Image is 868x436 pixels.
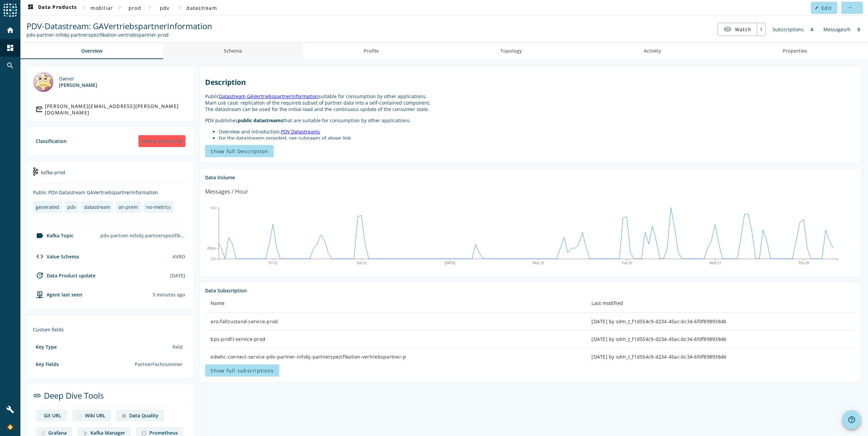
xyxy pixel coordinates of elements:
[33,232,73,240] div: Kafka Topic
[205,294,586,313] th: Name
[90,5,113,11] span: mobiliar
[33,103,188,115] a: [PERSON_NAME][EMAIL_ADDRESS][PERSON_NAME][DOMAIN_NAME]
[118,204,138,210] div: on-prem
[129,412,158,419] div: Data Quality
[820,23,854,36] div: Messages/h
[33,189,188,196] div: Public PDV-Datastream GAVertriebspartnerInformation
[854,23,864,36] div: 0
[769,23,807,36] div: Subscriptions
[219,128,855,135] li: Overview and introduction:
[710,261,721,265] text: Wed 17
[170,272,185,279] div: [DATE]
[205,187,248,196] div: Messages / Hour
[186,5,217,11] span: datastream
[116,410,164,421] a: deep dive imageData Quality
[84,204,110,210] div: datastream
[211,336,581,343] div: bps-profil-service-prod
[67,204,76,210] div: pdv
[586,294,855,313] th: Last modified
[211,206,216,210] text: 6.0
[211,148,268,155] span: Show full Description
[586,348,855,366] td: [DATE] by sdm_t_f1d554c9-d234-45ac-bc34-6fdf8989384b
[33,72,53,92] img: Bernhard Krenger
[205,93,855,112] p: Public suitable for consumption by other applications. Main use case: replication of the required...
[6,44,14,52] mat-icon: dashboard
[132,358,185,370] div: PartnerFachnummer
[848,6,852,10] mat-icon: more_horiz
[80,3,88,12] mat-icon: chevron_right
[238,117,283,124] strong: public datastreams
[154,2,176,14] button: pdv
[211,367,274,374] span: Show full subscriptions
[205,287,855,294] div: Data Subscription
[622,261,632,265] text: Tue 16
[33,167,38,176] img: kafka-prod
[757,23,765,36] div: 1
[211,257,216,261] text: 0.0
[281,128,320,135] a: PDV Datastreams
[124,2,146,14] button: prod
[33,271,96,279] div: Data Product update
[735,23,751,35] span: Watch
[36,138,67,144] div: Classification
[160,5,170,11] span: pdv
[211,318,581,325] div: aro-fallzustand-service-prod
[205,77,855,87] h2: Description
[36,410,67,421] a: deep dive imageGit URL
[59,82,97,88] div: [PERSON_NAME]
[205,117,855,124] p: PDV publishes that are suitable for consumption by other applications.
[36,232,44,240] mat-icon: label
[36,105,42,113] mat-icon: mail_outline
[219,93,318,99] a: Datastream GAVertriebspartnerInformation
[783,49,807,53] span: Properties
[445,261,456,265] text: [DATE]
[146,3,154,12] mat-icon: chevron_right
[644,49,661,53] span: Activity
[723,25,732,33] mat-icon: visibility
[586,313,855,330] td: [DATE] by sdm_t_f1d554c9-d234-45ac-bc34-6fdf8989384b
[170,341,185,353] div: field
[33,252,79,260] div: Value Schema
[72,410,111,421] a: deep dive imageWiki URL
[36,271,44,279] mat-icon: update
[88,2,116,14] button: mobiliar
[78,414,82,418] img: deep dive image
[36,361,59,367] div: Key Fields
[207,247,216,250] text: 490m
[149,430,178,436] div: Prometheus
[815,6,819,10] mat-icon: edit
[357,261,367,265] text: Sat 13
[36,252,44,260] mat-icon: code
[718,23,757,35] button: Watch
[141,431,146,436] img: deep dive image
[500,49,522,53] span: Topology
[146,204,171,210] div: no-metrics
[44,412,61,419] div: Git URL
[269,261,278,265] text: Fri 12
[364,49,379,53] span: Profile
[138,135,185,147] div: streng vertraulich
[116,3,124,12] mat-icon: chevron_right
[33,290,82,298] div: agent-env-prod
[33,167,188,184] div: kafka-prod
[152,291,185,298] div: Agents typically reports every 15min to 1h
[41,431,46,436] img: deep dive image
[81,49,102,53] span: Overview
[33,326,188,333] div: Custom fields
[129,5,141,11] span: prod
[27,20,212,32] span: PDV-Datastream: GAVertriebspartnerInformation
[533,261,545,265] text: Mon 15
[205,174,855,181] div: Data Volume
[122,414,127,418] img: deep dive image
[36,344,57,350] div: Key Type
[33,390,188,407] div: Deep Dive Tools
[83,431,88,436] img: deep dive image
[176,3,184,12] mat-icon: chevron_right
[85,412,105,419] div: Wiki URL
[6,61,14,70] mat-icon: search
[3,3,17,17] img: spoud-logo.svg
[821,5,832,11] span: Edit
[36,204,59,210] div: generated
[811,2,837,14] button: Edit
[90,430,125,436] div: Kafka Manager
